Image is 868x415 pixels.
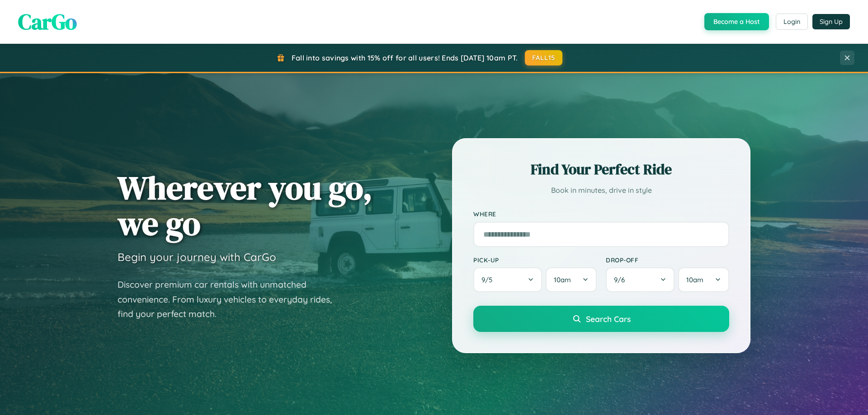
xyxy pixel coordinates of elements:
[18,7,77,37] span: CarGo
[606,256,729,264] label: Drop-off
[118,170,373,241] h1: Wherever you go, we go
[614,275,629,284] span: 9 / 6
[546,267,597,292] button: 10am
[473,159,729,179] h2: Find Your Perfect Ride
[473,267,542,292] button: 9/5
[473,184,729,197] p: Book in minutes, drive in style
[473,306,729,332] button: Search Cars
[812,14,850,29] button: Sign Up
[704,13,769,30] button: Become a Host
[776,14,808,30] button: Login
[473,210,729,218] label: Where
[525,50,563,65] button: FALL15
[481,275,497,284] span: 9 / 5
[678,267,729,292] button: 10am
[606,267,675,292] button: 9/6
[473,256,597,264] label: Pick-up
[118,277,344,322] p: Discover premium car rentals with unmatched convenience. From luxury vehicles to everyday rides, ...
[292,53,518,62] span: Fall into savings with 15% off for all users! Ends [DATE] 10am PT.
[586,314,631,324] span: Search Cars
[554,275,571,284] span: 10am
[118,250,276,264] h3: Begin your journey with CarGo
[686,275,703,284] span: 10am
